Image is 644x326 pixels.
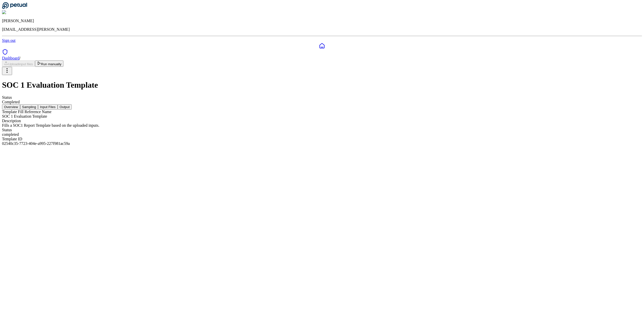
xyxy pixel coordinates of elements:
[38,104,58,110] button: Input Files
[2,141,642,146] div: 02540c35-7723-404e-a995-227f981ac59a
[2,104,642,110] nav: Tabs
[2,95,642,100] div: Status
[2,56,642,60] div: /
[58,104,72,110] button: Output
[2,104,20,110] button: Overview
[2,132,642,137] div: completed
[2,137,642,141] div: Template ID
[2,100,642,104] div: Completed
[35,60,64,67] button: Run manually
[2,10,36,15] img: Shekhar Khedekar
[2,110,642,114] div: Template Fill Reference Name
[2,27,642,32] p: [EMAIL_ADDRESS][PERSON_NAME]
[2,49,642,56] a: SOC
[2,6,27,10] a: Go to Dashboard
[2,128,642,132] div: Status
[2,80,642,90] h1: SOC 1 Evaluation Template
[2,60,35,67] button: Uploadinput files
[2,19,642,23] p: [PERSON_NAME]
[20,104,38,110] button: Sampling
[2,119,642,123] div: Description
[2,123,99,127] span: Fills a SOC1 Report Template based on the uploaded inputs.
[2,114,642,119] div: SOC 1 Evaluation Template
[2,38,16,43] a: Sign out
[2,56,19,60] a: Dashboard
[2,43,642,49] a: Dashboard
